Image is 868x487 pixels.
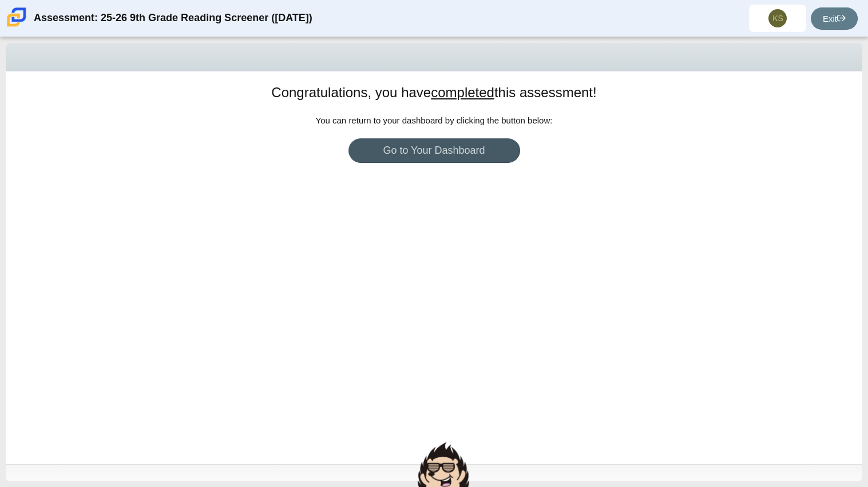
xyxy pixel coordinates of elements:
[34,5,312,32] div: Assessment: 25-26 9th Grade Reading Screener ([DATE])
[271,83,596,102] h1: Congratulations, you have this assessment!
[316,115,553,125] span: You can return to your dashboard by clicking the button below:
[431,85,494,100] u: completed
[811,7,858,30] a: Exit
[348,138,520,163] a: Go to Your Dashboard
[5,5,29,29] img: Carmen School of Science & Technology
[772,14,783,22] span: KS
[5,21,29,31] a: Carmen School of Science & Technology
